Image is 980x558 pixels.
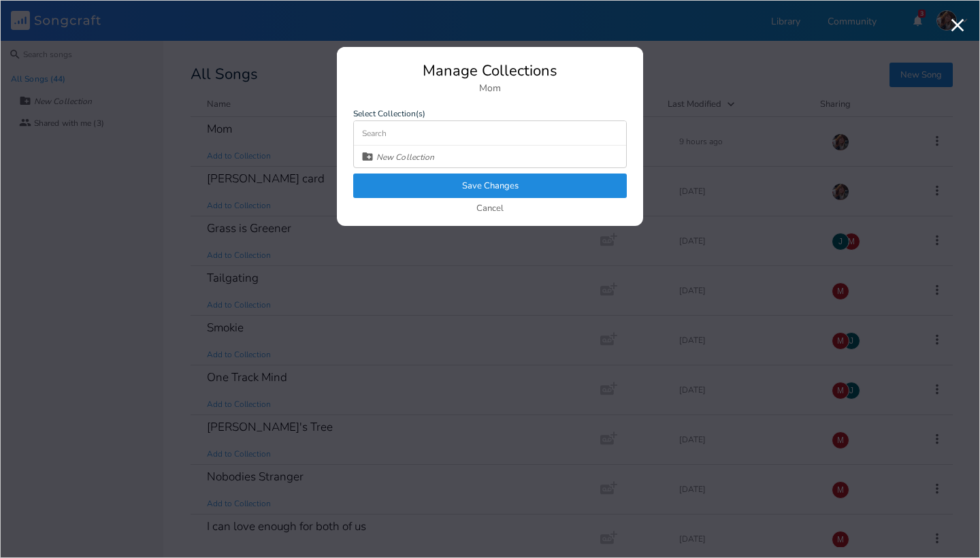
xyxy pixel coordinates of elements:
input: Search [354,121,626,146]
div: Mom [353,84,627,93]
label: Select Collection(s) [353,110,627,118]
button: Cancel [476,203,504,215]
div: New Collection [376,153,434,161]
button: Save Changes [353,174,627,198]
div: Manage Collections [353,63,627,78]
